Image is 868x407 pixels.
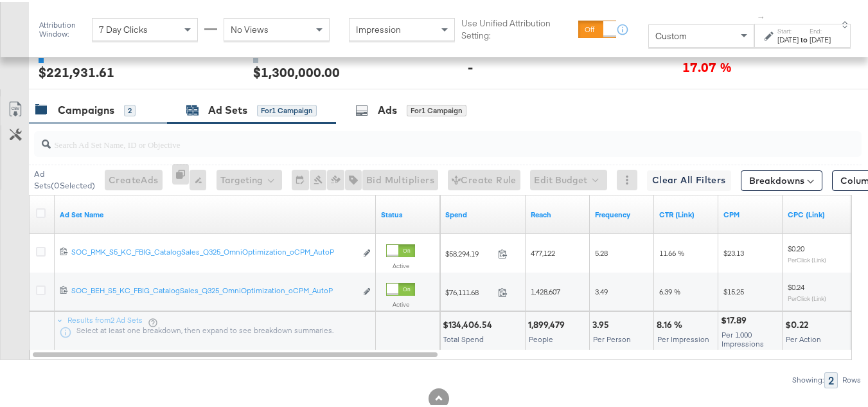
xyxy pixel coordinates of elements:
[657,317,686,329] div: 8.16 %
[445,247,493,257] span: $58,294.19
[443,332,484,342] span: Total Spend
[531,208,585,218] a: The number of people your ad was served to.
[124,103,136,114] div: 2
[595,246,608,256] span: 5.28
[531,246,555,256] span: 477,122
[386,260,415,268] label: Active
[60,208,371,218] a: Your Ad Set name.
[71,284,356,294] div: SOC_BEH_S5_KC_FBIG_CatalogSales_Q325_OmniOptimization_oCPM_AutoP
[381,208,435,218] a: Shows the current state of your Ad Set.
[231,22,269,33] span: No Views
[595,208,649,218] a: The average number of times your ad was served to each person.
[788,293,826,300] sub: Per Click (Link)
[788,254,826,262] sub: Per Click (Link)
[810,25,831,33] label: End:
[721,312,750,325] div: $17.89
[51,125,788,150] input: Search Ad Set Name, ID or Objective
[386,298,415,307] label: Active
[528,317,569,329] div: 1,899,479
[208,101,247,116] div: Ad Sets
[445,208,520,218] a: The total amount spent to date.
[593,332,631,342] span: Per Person
[722,328,764,347] span: Per 1,000 Impressions
[34,167,95,190] div: Ad Sets ( 0 Selected)
[407,103,466,114] div: for 1 Campaign
[741,168,822,189] button: Breakdowns
[777,25,799,33] label: Start:
[723,285,744,294] span: $15.25
[786,332,821,342] span: Per Action
[253,61,340,80] div: $1,300,000.00
[723,208,777,218] a: The average cost you've paid to have 1,000 impressions of your ad.
[824,370,838,386] div: 2
[71,245,356,255] div: SOC_RMK_S5_KC_FBIG_CatalogSales_Q325_OmniOptimization_oCPM_AutoP
[655,28,687,40] span: Custom
[792,374,824,383] div: Showing:
[723,246,744,256] span: $23.13
[647,168,731,189] button: Clear All Filters
[657,332,709,342] span: Per Impression
[58,101,114,116] div: Campaigns
[592,317,613,329] div: 3.95
[810,33,831,43] div: [DATE]
[756,14,768,18] span: ↑
[531,285,560,294] span: 1,428,607
[842,374,862,383] div: Rows
[595,285,608,294] span: 3.49
[652,170,726,186] span: Clear All Filters
[659,208,713,218] a: The number of clicks received on a link in your ad divided by the number of impressions.
[799,33,810,42] strong: to
[788,280,804,290] span: $0.24
[356,22,401,33] span: Impression
[659,246,684,256] span: 11.66 %
[99,22,148,33] span: 7 Day Clicks
[71,245,356,258] a: SOC_RMK_S5_KC_FBIG_CatalogSales_Q325_OmniOptimization_oCPM_AutoP
[39,19,85,37] div: Attribution Window:
[71,284,356,297] a: SOC_BEH_S5_KC_FBIG_CatalogSales_Q325_OmniOptimization_oCPM_AutoP
[659,285,680,294] span: 6.39 %
[785,317,812,329] div: $0.22
[39,61,114,80] div: $221,931.61
[445,285,493,295] span: $76,111.68
[443,317,496,329] div: $134,406.54
[682,56,732,73] span: 17.07 %
[257,103,317,114] div: for 1 Campaign
[788,242,804,251] span: $0.20
[529,332,553,342] span: People
[172,162,190,195] div: 0
[468,56,473,75] div: -
[378,101,397,116] div: Ads
[777,33,799,43] div: [DATE]
[461,15,572,39] label: Use Unified Attribution Setting:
